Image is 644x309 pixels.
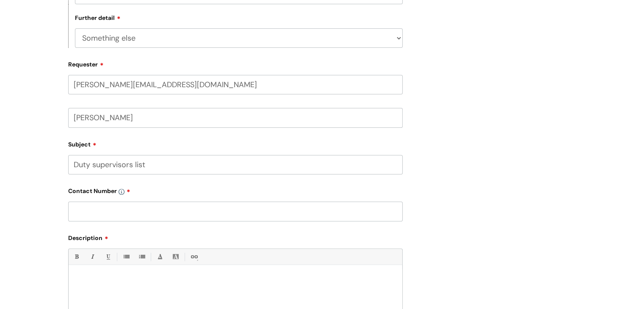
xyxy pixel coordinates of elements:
[121,251,131,262] a: • Unordered List (Ctrl-Shift-7)
[170,251,181,262] a: Back Color
[71,251,82,262] a: Bold (Ctrl-B)
[87,251,97,262] a: Italic (Ctrl-I)
[68,232,403,242] label: Description
[136,251,147,262] a: 1. Ordered List (Ctrl-Shift-8)
[68,138,403,148] label: Subject
[68,75,403,94] input: Email
[188,251,199,262] a: Link
[68,185,403,195] label: Contact Number
[68,58,403,68] label: Requester
[119,189,124,195] img: info-icon.svg
[75,13,121,22] label: Further detail
[155,251,165,262] a: Font Color
[68,108,403,127] input: Your Name
[102,251,113,262] a: Underline(Ctrl-U)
